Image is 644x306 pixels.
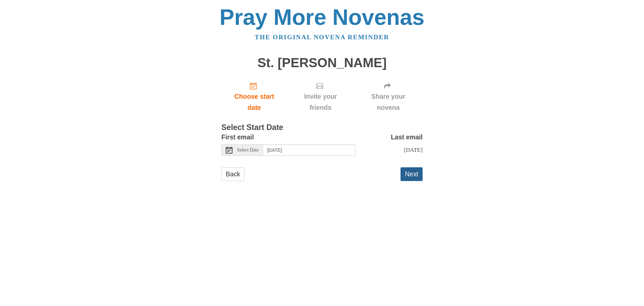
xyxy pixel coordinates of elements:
span: Invite your friends [294,91,347,113]
a: Choose start date [221,77,287,117]
a: The original novena reminder [255,34,389,41]
span: Share your novena [361,91,416,113]
h1: St. [PERSON_NAME] [221,56,423,70]
a: Back [221,167,245,181]
span: Select Date [237,148,259,152]
div: Click "Next" to confirm your start date first. [354,77,423,117]
div: Click "Next" to confirm your start date first. [287,77,354,117]
label: Last email [391,132,423,143]
button: Next [400,167,423,181]
label: First email [221,132,254,143]
span: [DATE] [404,146,423,153]
a: Pray More Novenas [220,5,425,30]
h3: Select Start Date [221,123,423,132]
span: Choose start date [228,91,280,113]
